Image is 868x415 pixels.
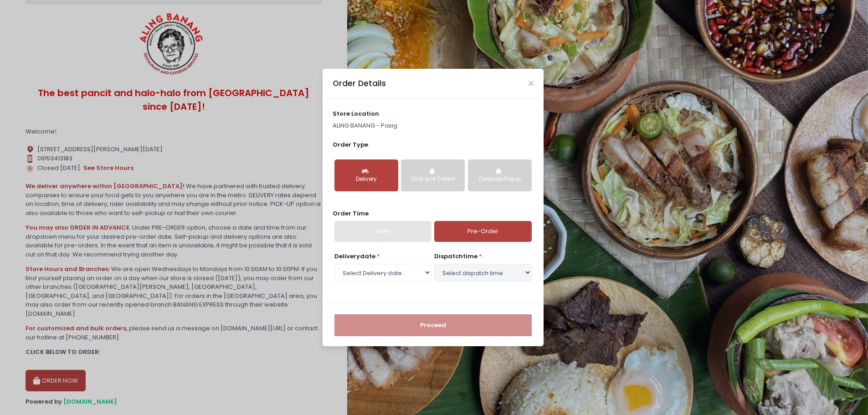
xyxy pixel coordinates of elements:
button: Delivery [334,159,398,191]
div: Curbside Pickup [474,175,525,184]
span: dispatch time [434,252,478,261]
span: store location [333,109,379,118]
span: Order Time [333,209,369,218]
div: Order Details [333,77,386,89]
button: Curbside Pickup [468,159,532,191]
button: Proceed [334,314,532,336]
span: Delivery date [334,252,375,261]
div: Click and Collect [407,175,458,184]
span: Order Type [333,140,368,149]
div: Delivery [341,175,392,184]
a: Pre-Order [434,221,531,242]
button: Close [529,81,533,86]
p: ALING BANANG - Pasig [333,121,533,130]
button: Click and Collect [401,159,465,191]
